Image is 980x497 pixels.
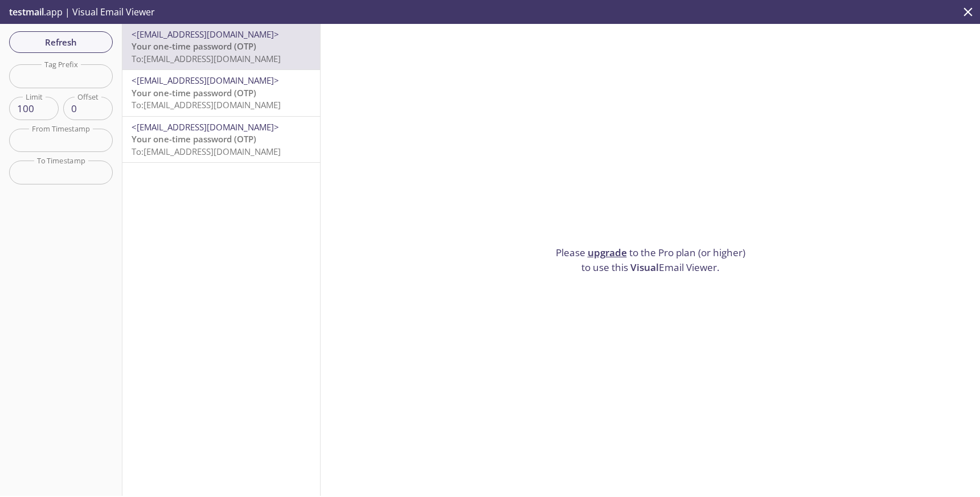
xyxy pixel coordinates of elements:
[122,70,320,116] div: <[EMAIL_ADDRESS][DOMAIN_NAME]>Your one-time password (OTP)To:[EMAIL_ADDRESS][DOMAIN_NAME]
[122,117,320,162] div: <[EMAIL_ADDRESS][DOMAIN_NAME]>Your one-time password (OTP)To:[EMAIL_ADDRESS][DOMAIN_NAME]
[9,31,113,53] button: Refresh
[132,53,281,64] span: To: [EMAIL_ADDRESS][DOMAIN_NAME]
[551,245,750,274] p: Please to the Pro plan (or higher) to use this Email Viewer.
[630,261,659,274] span: Visual
[9,6,44,18] span: testmail
[132,87,256,98] span: Your one-time password (OTP)
[132,99,281,110] span: To: [EMAIL_ADDRESS][DOMAIN_NAME]
[122,24,320,163] nav: emails
[122,24,320,69] div: <[EMAIL_ADDRESS][DOMAIN_NAME]>Your one-time password (OTP)To:[EMAIL_ADDRESS][DOMAIN_NAME]
[18,35,104,50] span: Refresh
[588,246,627,259] a: upgrade
[132,146,281,157] span: To: [EMAIL_ADDRESS][DOMAIN_NAME]
[132,28,279,40] span: <[EMAIL_ADDRESS][DOMAIN_NAME]>
[132,75,279,86] span: <[EMAIL_ADDRESS][DOMAIN_NAME]>
[132,121,279,133] span: <[EMAIL_ADDRESS][DOMAIN_NAME]>
[132,133,256,145] span: Your one-time password (OTP)
[132,40,256,52] span: Your one-time password (OTP)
